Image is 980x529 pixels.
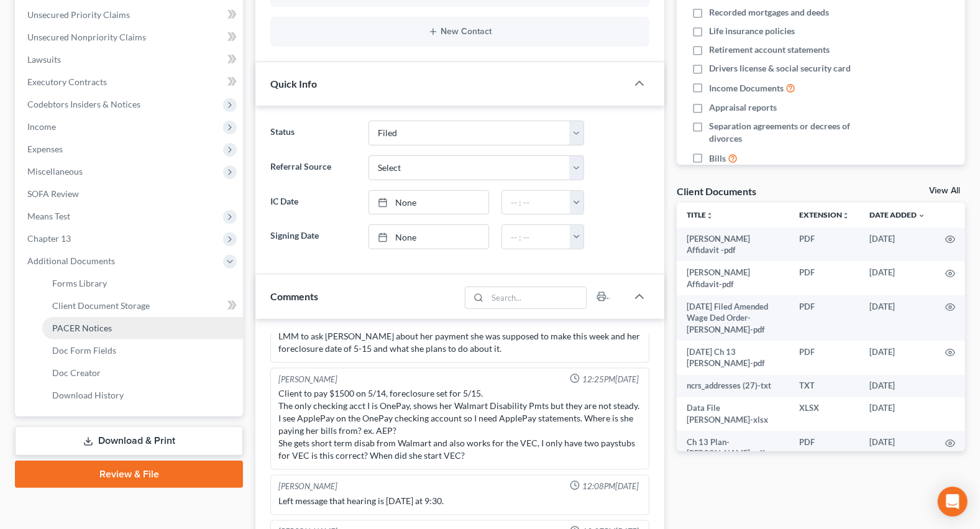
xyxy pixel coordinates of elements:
[27,166,83,177] span: Miscellaneous
[709,25,795,37] span: Life insurance policies
[859,228,935,262] td: [DATE]
[42,295,243,317] a: Client Document Storage
[369,191,488,214] a: None
[677,375,789,397] td: ncrs_addresses (27)-txt
[52,345,116,356] span: Doc Form Fields
[27,211,70,221] span: Means Test
[264,121,362,145] label: Status
[280,27,639,37] button: New Contact
[677,228,789,262] td: [PERSON_NAME] Affidavit -pdf
[706,212,713,219] i: unfold_more
[42,384,243,407] a: Download History
[15,426,243,456] a: Download & Print
[582,374,639,385] span: 12:25PM[DATE]
[789,295,859,341] td: PDF
[264,190,362,215] label: IC Date
[17,4,243,26] a: Unsecured Priority Claims
[278,387,641,462] div: Client to pay $1500 on 5/14, foreclosure set for 5/15. The only checking acct I is OnePay, shows ...
[938,487,968,517] div: Open Intercom Messenger
[270,78,317,90] span: Quick Info
[929,186,960,195] a: View All
[52,278,107,288] span: Forms Library
[709,62,851,75] span: Drivers license & social security card
[709,44,830,56] span: Retirement account statements
[17,71,243,93] a: Executory Contracts
[27,76,107,87] span: Executory Contracts
[52,390,124,400] span: Download History
[677,341,789,375] td: [DATE] Ch 13 [PERSON_NAME]-pdf
[842,212,849,219] i: unfold_more
[278,481,337,492] div: [PERSON_NAME]
[677,295,789,341] td: [DATE] Filed Amended Wage Ded Order-[PERSON_NAME]-pdf
[789,228,859,262] td: PDF
[677,397,789,431] td: Data File [PERSON_NAME]-xlsx
[17,26,243,48] a: Unsecured Nonpriority Claims
[487,287,586,308] input: Search...
[789,397,859,431] td: XLSX
[859,397,935,431] td: [DATE]
[270,290,318,302] span: Comments
[709,101,777,114] span: Appraisal reports
[709,82,784,94] span: Income Documents
[42,317,243,339] a: PACER Notices
[859,341,935,375] td: [DATE]
[264,155,362,180] label: Referral Source
[677,185,756,198] div: Client Documents
[859,375,935,397] td: [DATE]
[709,120,882,145] span: Separation agreements or decrees of divorces
[502,191,570,214] input: -- : --
[278,330,641,355] div: LMM to ask [PERSON_NAME] about her payment she was supposed to make this week and her foreclosure...
[789,261,859,295] td: PDF
[27,9,130,20] span: Unsecured Priority Claims
[369,225,488,249] a: None
[859,261,935,295] td: [DATE]
[17,48,243,71] a: Lawsuits
[27,144,63,154] span: Expenses
[709,6,829,19] span: Recorded mortgages and deeds
[918,212,925,219] i: expand_more
[709,152,726,165] span: Bills
[52,323,112,333] span: PACER Notices
[42,362,243,384] a: Doc Creator
[52,300,150,311] span: Client Document Storage
[869,210,925,219] a: Date Added expand_more
[15,461,243,488] a: Review & File
[582,481,639,492] span: 12:08PM[DATE]
[27,233,71,244] span: Chapter 13
[27,99,140,109] span: Codebtors Insiders & Notices
[502,225,570,249] input: -- : --
[859,295,935,341] td: [DATE]
[789,375,859,397] td: TXT
[27,121,56,132] span: Income
[278,495,641,507] div: Left message that hearing is [DATE] at 9:30.
[27,255,115,266] span: Additional Documents
[789,341,859,375] td: PDF
[677,431,789,465] td: Ch 13 Plan-[PERSON_NAME]-pdf
[42,272,243,295] a: Forms Library
[677,261,789,295] td: [PERSON_NAME] Affidavit-pdf
[27,54,61,65] span: Lawsuits
[687,210,713,219] a: Titleunfold_more
[27,32,146,42] span: Unsecured Nonpriority Claims
[52,367,101,378] span: Doc Creator
[789,431,859,465] td: PDF
[264,224,362,249] label: Signing Date
[17,183,243,205] a: SOFA Review
[799,210,849,219] a: Extensionunfold_more
[42,339,243,362] a: Doc Form Fields
[859,431,935,465] td: [DATE]
[27,188,79,199] span: SOFA Review
[278,374,337,385] div: [PERSON_NAME]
